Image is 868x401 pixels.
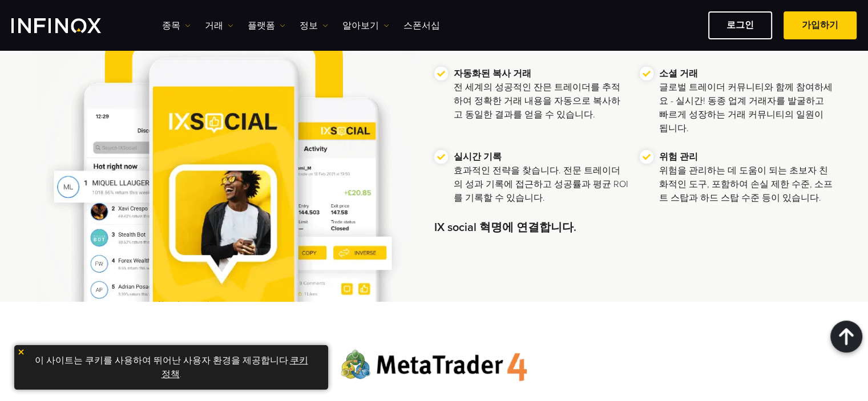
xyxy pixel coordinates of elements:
a: 알아보기 [342,19,389,33]
a: 종목 [162,19,191,33]
strong: 자동화된 복사 거래 [454,68,531,79]
strong: 위험 관리 [659,151,698,163]
strong: IX social 혁명에 연결합니다. [434,221,576,234]
img: yellow close icon [17,348,25,356]
p: 전 세계의 성공적인 잔믄 트레이더를 추적하여 정확한 거래 내용을 자동으로 복사하고 동일한 결과를 얻을 수 있습니다. [454,67,628,121]
a: 가입하기 [784,11,857,39]
p: 이 사이트는 쿠키를 사용하여 뛰어난 사용자 환경을 제공합니다. . [20,351,322,384]
p: 위험을 관리하는 데 도움이 되는 초보자 친화적인 도구, 포함하여 손실 제한 수준, 소프트 스탑과 하드 스탑 수준 등이 있습니다. [659,150,834,205]
a: 거래 [205,19,233,33]
p: 효과적인 전략을 찾습니다. 전문 트레이더의 성과 기록에 접근하고 성공률과 평균 ROI를 기록할 수 있습니다. [454,150,628,205]
a: 정보 [300,19,328,33]
a: 로그인 [708,11,772,39]
img: IX Social [35,15,418,302]
strong: 실시간 기록 [454,151,502,163]
strong: 소셜 거래 [659,68,698,79]
img: Meta Trader 4 logo [341,350,527,382]
p: 글로벌 트레이더 커뮤니티와 함께 참여하세요 - 실시간! 동종 업계 거래자를 발굴하고 빠르게 성장하는 거래 커뮤니티의 일원이 됩니다. [659,67,834,135]
a: INFINOX Logo [11,18,128,33]
a: 스폰서십 [403,19,440,33]
a: 플랫폼 [248,19,285,33]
